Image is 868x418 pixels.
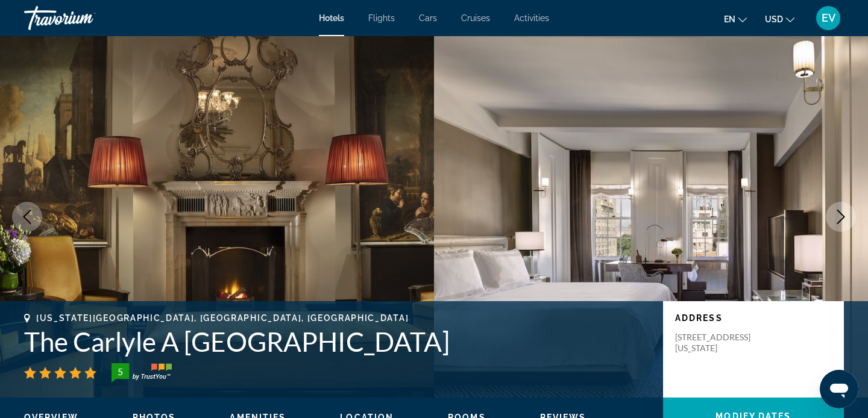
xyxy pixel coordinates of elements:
[108,364,132,379] div: 5
[813,5,844,31] button: User Menu
[724,10,747,28] button: Change language
[36,313,409,323] span: [US_STATE][GEOGRAPHIC_DATA], [GEOGRAPHIC_DATA], [GEOGRAPHIC_DATA]
[514,13,549,23] a: Activities
[826,202,856,232] button: Next image
[24,2,145,34] a: Travorium
[675,332,772,354] p: [STREET_ADDRESS][US_STATE]
[368,13,395,23] a: Flights
[319,13,344,23] a: Hotels
[822,12,835,24] span: EV
[24,326,651,357] h1: The Carlyle A [GEOGRAPHIC_DATA]
[820,370,858,408] iframe: Button to launch messaging window
[12,202,42,232] button: Previous image
[112,363,172,382] img: TrustYou guest rating badge
[419,13,437,23] a: Cars
[765,10,794,28] button: Change currency
[461,13,490,23] a: Cruises
[675,313,832,323] p: Address
[765,14,783,24] span: USD
[724,14,735,24] span: en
